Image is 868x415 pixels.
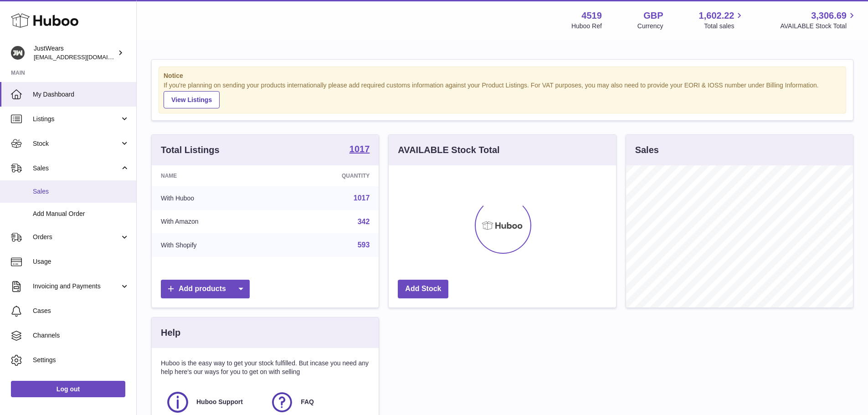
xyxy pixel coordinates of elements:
span: 3,306.69 [811,10,847,22]
a: 3,306.69 AVAILABLE Stock Total [780,10,857,31]
a: Add products [161,280,250,298]
span: Settings [33,356,129,364]
a: 593 [358,241,370,249]
span: FAQ [301,398,314,406]
span: Orders [33,233,120,241]
span: Invoicing and Payments [33,282,120,291]
span: Listings [33,115,120,123]
td: With Huboo [152,186,276,210]
a: 342 [358,218,370,225]
th: Quantity [276,165,379,186]
a: FAQ [270,390,365,415]
a: Add Stock [398,280,448,298]
a: Log out [11,381,125,397]
span: Channels [33,331,129,340]
a: 1017 [349,144,370,155]
a: 1017 [354,194,370,202]
span: My Dashboard [33,90,129,99]
span: 1,602.22 [699,10,734,22]
a: 1,602.22 Total sales [699,10,745,31]
td: With Amazon [152,210,276,234]
span: AVAILABLE Stock Total [780,22,857,31]
h3: Sales [635,144,659,156]
span: Total sales [704,22,745,31]
a: View Listings [164,91,220,108]
th: Name [152,165,276,186]
span: Usage [33,257,129,266]
img: internalAdmin-4519@internal.huboo.com [11,46,25,60]
h3: Help [161,327,180,339]
div: JustWears [34,44,116,61]
span: Huboo Support [196,398,243,406]
a: Huboo Support [165,390,261,415]
strong: 4519 [581,10,602,22]
h3: Total Listings [161,144,220,156]
div: If you're planning on sending your products internationally please add required customs informati... [164,81,841,108]
div: Currency [637,22,663,31]
p: Huboo is the easy way to get your stock fulfilled. But incase you need any help here's our ways f... [161,359,370,376]
h3: AVAILABLE Stock Total [398,144,499,156]
strong: 1017 [349,144,370,154]
span: Sales [33,164,120,173]
span: Stock [33,139,120,148]
span: Add Manual Order [33,210,129,218]
span: Sales [33,187,129,196]
td: With Shopify [152,233,276,257]
span: [EMAIL_ADDRESS][DOMAIN_NAME] [34,53,134,61]
span: Cases [33,307,129,315]
strong: GBP [643,10,663,22]
strong: Notice [164,72,841,80]
div: Huboo Ref [571,22,602,31]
